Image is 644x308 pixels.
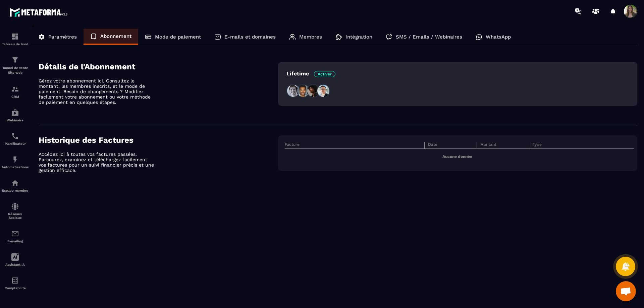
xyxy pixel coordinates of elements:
p: CRM [2,95,29,99]
img: formation [11,56,19,64]
img: automations [11,179,19,187]
img: people4 [317,84,330,98]
img: formation [11,33,19,41]
p: E-mails et domaines [224,34,276,40]
a: formationformationCRM [2,80,29,104]
a: schedulerschedulerPlanificateur [2,127,29,150]
p: Intégration [345,34,372,40]
th: Type [529,142,634,149]
img: people3 [307,84,320,98]
p: Mode de paiement [155,34,201,40]
h4: Détails de l'Abonnement [39,62,278,71]
a: formationformationTableau de bord [2,27,29,51]
img: accountant [11,276,19,285]
td: Aucune donnée [285,149,634,165]
p: Réseaux Sociaux [2,212,29,220]
div: Ouvrir le chat [616,281,636,301]
p: Webinaire [2,118,29,122]
a: accountantaccountantComptabilité [2,271,29,295]
p: Planificateur [2,142,29,145]
img: social-network [11,202,19,210]
p: SMS / Emails / Webinaires [396,34,462,40]
p: Automatisations [2,165,29,169]
a: formationformationTunnel de vente Site web [2,51,29,80]
a: automationsautomationsAutomatisations [2,150,29,174]
h4: Historique des Factures [39,135,278,145]
p: Membres [299,34,322,40]
p: WhatsApp [486,34,511,40]
p: E-mailing [2,239,29,243]
img: automations [11,156,19,164]
p: Tableau de bord [2,42,29,46]
img: automations [11,109,19,117]
img: people2 [297,84,310,98]
img: people1 [286,84,300,98]
img: logo [9,6,70,18]
p: Espace membre [2,189,29,192]
th: Date [424,142,477,149]
p: Comptabilité [2,286,29,290]
a: social-networksocial-networkRéseaux Sociaux [2,197,29,225]
img: formation [11,85,19,93]
span: Activer [314,71,335,77]
p: Gérez votre abonnement ici. Consultez le montant, les membres inscrits, et le mode de paiement. B... [39,78,156,105]
a: Assistant IA [2,248,29,271]
a: automationsautomationsEspace membre [2,174,29,197]
a: emailemailE-mailing [2,225,29,248]
p: Paramètres [48,34,77,40]
a: automationsautomationsWebinaire [2,104,29,127]
p: Lifetime [286,70,335,77]
p: Abonnement [100,33,131,39]
th: Facture [285,142,424,149]
th: Montant [477,142,529,149]
img: email [11,230,19,238]
p: Assistant IA [2,263,29,266]
div: > [32,22,637,193]
img: scheduler [11,132,19,140]
p: Tunnel de vente Site web [2,66,29,75]
p: Accédez ici à toutes vos factures passées. Parcourez, examinez et téléchargez facilement vos fact... [39,151,156,173]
